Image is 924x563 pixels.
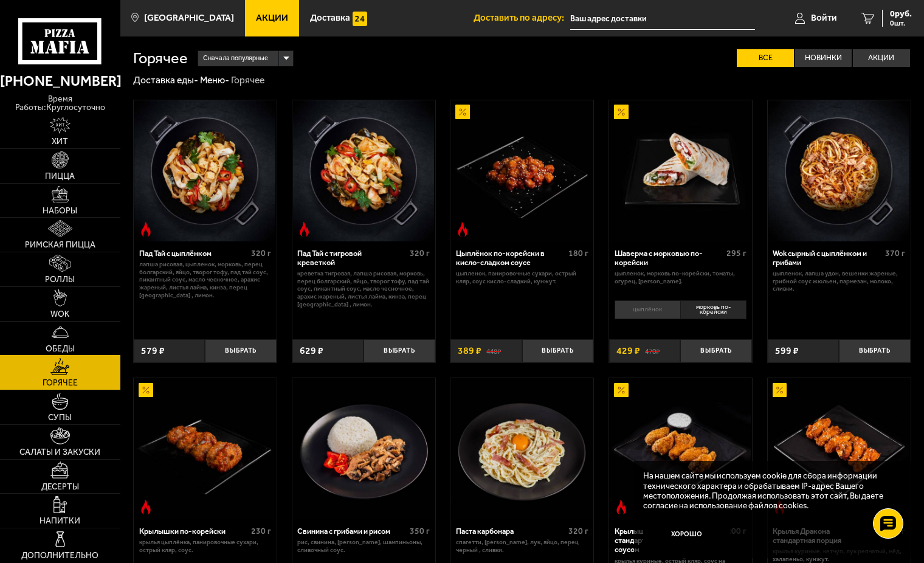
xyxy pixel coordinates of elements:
span: Дополнительно [21,551,98,560]
input: Ваш адрес доставки [570,7,755,30]
img: Крылышки по-корейски [134,378,275,519]
span: Доставить по адресу: [474,13,570,22]
button: Выбрать [839,339,910,363]
img: Пад Тай с тигровой креветкой [293,100,434,241]
img: 15daf4d41897b9f0e9f617042186c801.svg [353,12,367,26]
span: 320 г [410,248,430,258]
span: 230 г [251,526,271,536]
span: 0 руб. [890,10,912,18]
span: Десерты [41,483,79,491]
div: Пад Тай с цыплёнком [139,249,249,258]
span: Горячее [43,379,78,387]
img: Акционный [139,383,153,398]
span: Роллы [45,275,75,284]
span: Войти [811,13,837,22]
a: Свинина с грибами и рисом [292,378,435,519]
s: 448 ₽ [486,346,501,356]
img: Wok сырный с цыплёнком и грибами [768,100,909,241]
span: WOK [50,310,69,319]
span: 295 г [726,248,746,258]
div: Горячее [231,74,264,87]
img: Шаверма с морковью по-корейски [610,100,751,241]
a: АкционныйОстрое блюдоЦыплёнок по-корейски в кисло-сладком соусе [450,100,593,241]
span: [GEOGRAPHIC_DATA] [144,13,234,22]
span: Супы [48,413,72,422]
s: 470 ₽ [645,346,660,356]
p: цыпленок, панировочные сухари, острый кляр, Соус кисло-сладкий, кунжут. [456,270,588,285]
button: Выбрать [522,339,593,363]
span: 579 ₽ [141,346,165,356]
img: Свинина с грибами и рисом [293,378,434,519]
span: Римская пицца [25,241,95,249]
p: На нашем сайте мы используем cookie для сбора информации технического характера и обрабатываем IP... [643,471,894,511]
span: Сначала популярные [203,49,268,67]
div: Wok сырный с цыплёнком и грибами [773,249,882,267]
span: 389 ₽ [458,346,481,356]
p: спагетти, [PERSON_NAME], лук, яйцо, перец черный , сливки. [456,539,588,554]
span: 629 ₽ [300,346,323,356]
span: Обеды [46,345,75,353]
div: Пад Тай с тигровой креветкой [297,249,407,267]
span: 0 шт. [890,19,912,27]
div: Крылышки по-корейски [139,527,249,536]
a: Wok сырный с цыплёнком и грибами [768,100,911,241]
span: 350 г [410,526,430,536]
span: Хит [52,137,68,146]
div: Цыплёнок по-корейски в кисло-сладком соусе [456,249,565,267]
span: Акции [256,13,288,22]
a: Паста карбонара [450,378,593,519]
h1: Горячее [133,50,188,66]
div: Свинина с грибами и рисом [297,527,407,536]
img: Острое блюдо [455,222,470,237]
p: цыпленок, лапша удон, вешенки жареные, грибной соус Жюльен, пармезан, молоко, сливки. [773,270,905,293]
a: Острое блюдоПад Тай с тигровой креветкой [292,100,435,241]
a: Острое блюдоПад Тай с цыплёнком [134,100,277,241]
img: Акционный [614,383,629,398]
span: 370 г [885,248,905,258]
button: Выбрать [364,339,435,363]
a: Меню- [200,74,229,86]
label: Акции [853,49,909,67]
button: Выбрать [680,339,751,363]
a: АкционныйОстрое блюдоКрылышки в кляре стандартная порция c соусом [609,378,752,519]
span: 180 г [568,248,588,258]
img: Острое блюдо [139,500,153,514]
div: Крылышки в кляре стандартная порция c соусом [615,527,724,554]
div: 0 [609,297,752,332]
li: морковь по-корейски [680,300,746,319]
p: креветка тигровая, лапша рисовая, морковь, перец болгарский, яйцо, творог тофу, пад тай соус, пик... [297,270,430,308]
span: 429 ₽ [616,346,640,356]
img: Крылья Дракона стандартная порция [768,378,909,519]
a: АкционныйШаверма с морковью по-корейски [609,100,752,241]
img: Острое блюдо [614,500,629,514]
span: 320 г [251,248,271,258]
span: Салаты и закуски [19,448,100,457]
label: Новинки [795,49,852,67]
span: 599 ₽ [775,346,799,356]
span: Доставка [310,13,350,22]
img: Острое блюдо [139,222,153,237]
img: Акционный [455,105,470,119]
img: Паста карбонара [452,378,593,519]
p: рис, свинина, [PERSON_NAME], шампиньоны, сливочный соус. [297,539,430,554]
div: Паста карбонара [456,527,565,536]
img: Пад Тай с цыплёнком [134,100,275,241]
button: Хорошо [643,520,730,549]
button: Выбрать [205,339,276,363]
label: Все [737,49,793,67]
img: Цыплёнок по-корейски в кисло-сладком соусе [452,100,593,241]
a: АкционныйОстрое блюдоКрылья Дракона стандартная порция [768,378,911,519]
a: Доставка еды- [133,74,198,86]
p: цыпленок, морковь по-корейски, томаты, огурец, [PERSON_NAME]. [615,270,747,285]
img: Акционный [773,383,787,398]
a: АкционныйОстрое блюдоКрылышки по-корейски [134,378,277,519]
span: 320 г [568,526,588,536]
img: Крылышки в кляре стандартная порция c соусом [610,378,751,519]
img: Акционный [614,105,629,119]
span: Наборы [43,207,77,215]
p: крылья цыплёнка, панировочные сухари, острый кляр, соус. [139,539,272,554]
span: Пицца [45,172,75,181]
span: Напитки [40,517,80,525]
img: Острое блюдо [297,222,312,237]
p: лапша рисовая, цыпленок, морковь, перец болгарский, яйцо, творог тофу, пад тай соус, пикантный со... [139,261,272,299]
